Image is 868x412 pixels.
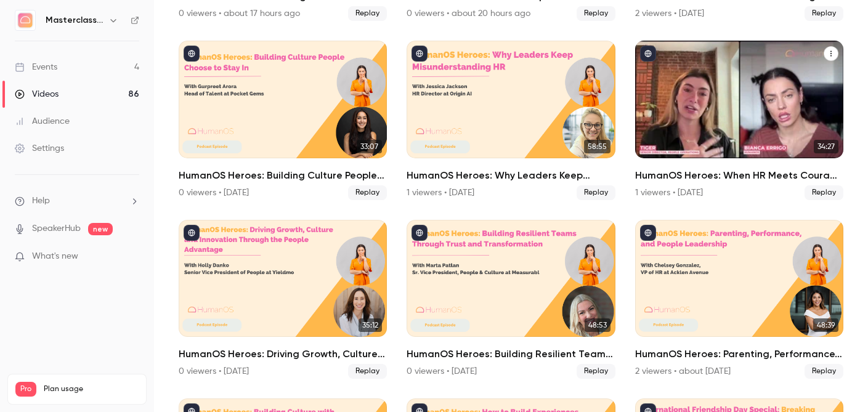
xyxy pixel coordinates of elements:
li: HumanOS Heroes: Building Resilient Teams Through Trust and Transformation [407,220,615,379]
div: Settings [15,142,64,155]
div: Audience [15,115,70,127]
button: published [184,46,200,62]
span: 35:12 [359,318,382,332]
span: 58:55 [584,140,610,153]
span: 33:07 [357,140,382,153]
li: help-dropdown-opener [15,195,139,208]
li: HumanOS Heroes: Parenting, Performance, and People Leadership [635,220,843,379]
span: 48:53 [585,318,610,332]
span: Help [32,195,50,208]
span: Replay [577,185,615,200]
span: Replay [348,364,387,379]
div: Events [15,61,57,73]
img: Masterclass Channel [15,10,35,30]
span: new [88,223,113,235]
a: SpeakerHub [32,222,81,235]
span: Replay [577,364,615,379]
span: Replay [348,6,387,21]
a: 48:39HumanOS Heroes: Parenting, Performance, and People Leadership2 viewers • about [DATE]Replay [635,220,843,379]
span: What's new [32,250,78,263]
button: published [640,46,656,62]
li: HumanOS Heroes: Driving Growth, Culture and Innovation Through the People Advantage [179,220,387,379]
div: 2 viewers • about [DATE] [635,365,731,378]
span: Replay [805,6,843,21]
div: 0 viewers • about 20 hours ago [407,7,530,20]
button: published [412,46,428,62]
span: Replay [805,185,843,200]
li: HumanOS Heroes: Why Leaders Keep Misunderstanding HR [407,41,615,200]
h2: HumanOS Heroes: Building Culture People Choose to Stay In [179,168,387,183]
a: 58:55HumanOS Heroes: Why Leaders Keep Misunderstanding HR1 viewers • [DATE]Replay [407,41,615,200]
div: 0 viewers • [DATE] [407,365,477,378]
div: Videos [15,88,59,100]
div: 1 viewers • [DATE] [635,187,703,199]
div: 0 viewers • [DATE] [179,187,249,199]
span: 48:39 [813,318,838,332]
div: 2 viewers • [DATE] [635,7,704,20]
h2: HumanOS Heroes: Building Resilient Teams Through Trust and Transformation [407,347,615,362]
button: published [184,225,200,241]
div: 1 viewers • [DATE] [407,187,474,199]
div: 0 viewers • [DATE] [179,365,249,378]
h2: HumanOS Heroes: Parenting, Performance, and People Leadership [635,347,843,362]
a: 35:12HumanOS Heroes: Driving Growth, Culture and Innovation Through the People Advantage0 viewers... [179,220,387,379]
div: 0 viewers • about 17 hours ago [179,7,300,20]
span: 34:27 [814,140,838,153]
li: HumanOS Heroes: Building Culture People Choose to Stay In [179,41,387,200]
button: published [640,225,656,241]
span: Pro [15,382,36,397]
a: 33:07HumanOS Heroes: Building Culture People Choose to Stay In0 viewers • [DATE]Replay [179,41,387,200]
h2: HumanOS Heroes: Driving Growth, Culture and Innovation Through the People Advantage [179,347,387,362]
h2: HumanOS Heroes: Why Leaders Keep Misunderstanding HR [407,168,615,183]
iframe: Noticeable Trigger [124,251,139,262]
span: Replay [805,364,843,379]
h6: Masterclass Channel [46,14,103,26]
h2: HumanOS Heroes: When HR Meets Courage (Choosing Equity Over Conformity) [635,168,843,183]
span: Replay [348,185,387,200]
a: 34:27HumanOS Heroes: When HR Meets Courage (Choosing Equity Over Conformity)1 viewers • [DATE]Replay [635,41,843,200]
span: Plan usage [44,384,139,394]
li: HumanOS Heroes: When HR Meets Courage (Choosing Equity Over Conformity) [635,41,843,200]
span: Replay [577,6,615,21]
button: published [412,225,428,241]
a: 48:53HumanOS Heroes: Building Resilient Teams Through Trust and Transformation0 viewers • [DATE]R... [407,220,615,379]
